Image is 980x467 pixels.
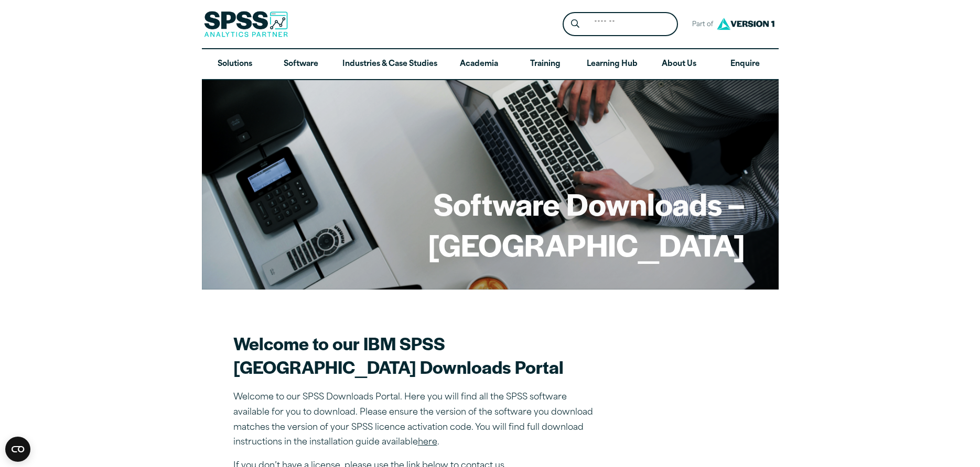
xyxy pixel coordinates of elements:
[565,15,585,34] button: Search magnifying glass icon
[202,49,268,80] a: Solutions
[418,438,437,447] a: here
[563,12,678,37] form: Site Header Search Form
[646,49,712,80] a: About Us
[233,331,600,379] h2: Welcome to our IBM SPSS [GEOGRAPHIC_DATA] Downloads Portal
[334,49,446,80] a: Industries & Case Studies
[268,49,334,80] a: Software
[235,183,745,264] h1: Software Downloads – [GEOGRAPHIC_DATA]
[5,437,30,462] button: Open CMP widget
[446,49,512,80] a: Academia
[204,11,288,37] img: SPSS Analytics Partner
[233,390,600,450] p: Welcome to our SPSS Downloads Portal. Here you will find all the SPSS software available for you ...
[571,19,579,28] svg: Search magnifying glass icon
[686,17,714,32] span: Part of
[712,49,778,80] a: Enquire
[202,49,779,80] nav: Desktop version of site main menu
[512,49,578,80] a: Training
[578,49,646,80] a: Learning Hub
[714,14,777,34] img: Version1 Logo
